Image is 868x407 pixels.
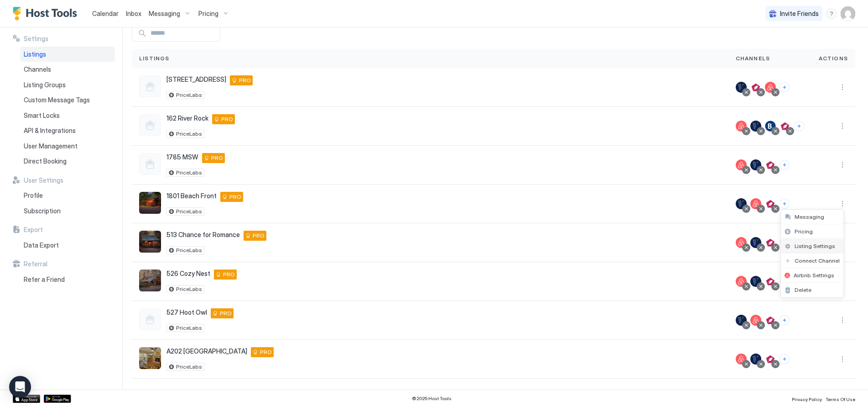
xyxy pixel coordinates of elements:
[9,376,31,398] div: Open Intercom Messenger
[795,257,840,264] span: Connect Channel
[795,213,824,220] span: Messaging
[795,243,835,249] span: Listing Settings
[795,286,811,293] span: Delete
[795,228,813,235] span: Pricing
[794,272,834,279] span: Airbnb Settings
